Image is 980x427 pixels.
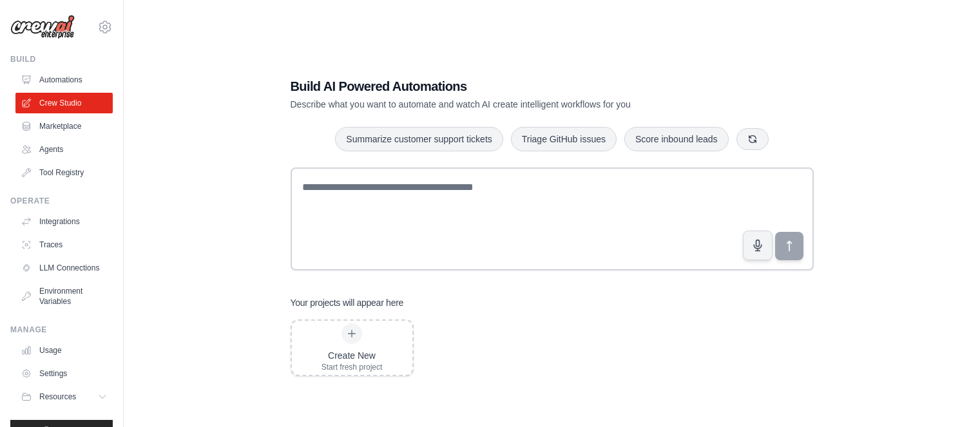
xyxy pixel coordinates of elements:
div: Build [10,54,113,64]
p: Describe what you want to automate and watch AI create intelligent workflows for you [291,98,724,111]
h1: Build AI Powered Automations [291,77,724,95]
div: Operate [10,196,113,206]
a: Tool Registry [15,162,113,183]
button: Triage GitHub issues [511,127,617,151]
a: Traces [15,234,113,255]
h3: Your projects will appear here [291,296,404,309]
div: Create New [322,349,383,362]
a: Settings [15,363,113,384]
a: LLM Connections [15,258,113,278]
button: Get new suggestions [736,128,769,150]
button: Click to speak your automation idea [743,231,773,260]
a: Crew Studio [15,93,113,113]
button: Summarize customer support tickets [335,127,503,151]
button: Score inbound leads [624,127,729,151]
div: Manage [10,325,113,335]
a: Agents [15,139,113,160]
a: Automations [15,70,113,90]
div: Start fresh project [322,362,383,372]
img: Logo [10,15,75,39]
a: Integrations [15,211,113,232]
a: Usage [15,340,113,361]
span: Resources [39,392,76,402]
a: Marketplace [15,116,113,137]
a: Environment Variables [15,281,113,312]
button: Resources [15,386,113,407]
